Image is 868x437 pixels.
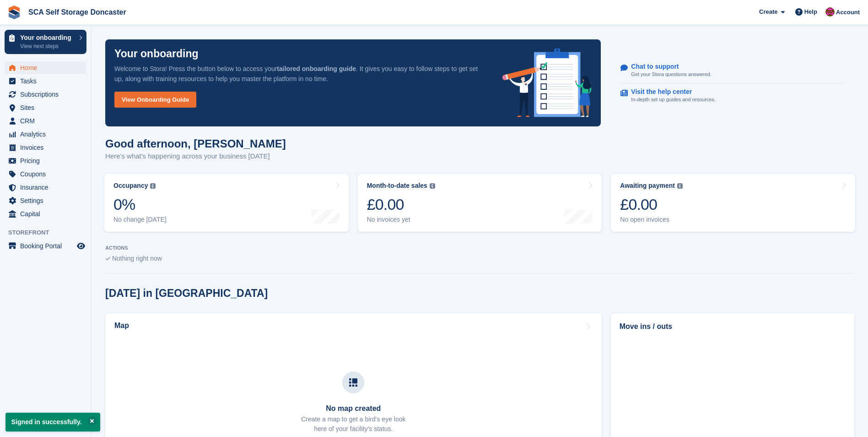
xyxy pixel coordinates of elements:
[20,240,75,252] span: Booking Portal
[631,71,711,78] p: Get your Stora questions answered.
[301,415,405,434] p: Create a map to get a bird's eye look here of your facility's status.
[5,413,100,432] p: Signed in successfully.
[8,228,91,237] span: Storefront
[631,63,704,71] p: Chat to support
[620,216,683,224] div: No open invoices
[150,183,156,189] img: icon-info-grey-7440780725fd019a000dd9b08b2336e03edf1995a4989e88bcd33f0948082b44.svg
[114,92,196,108] a: View Onboarding Guide
[5,168,86,180] a: menu
[367,195,435,214] div: £0.00
[620,182,675,190] div: Awaiting payment
[620,83,846,108] a: Visit the help center In-depth set up guides and resources.
[5,141,86,154] a: menu
[620,58,846,83] a: Chat to support Get your Stora questions answered.
[301,404,405,413] h3: No map created
[20,208,75,220] span: Capital
[367,182,427,190] div: Month-to-date sales
[836,8,860,17] span: Account
[5,101,86,114] a: menu
[358,174,602,232] a: Month-to-date sales £0.00 No invoices yet
[20,101,75,114] span: Sites
[20,128,75,141] span: Analytics
[277,65,356,72] strong: tailored onboarding guide
[113,182,148,190] div: Occupancy
[75,240,86,251] a: Preview store
[114,64,488,84] p: Welcome to Stora! Press the button below to access your . It gives you easy to follow steps to ge...
[5,88,86,101] a: menu
[611,174,855,232] a: Awaiting payment £0.00 No open invoices
[105,151,286,162] p: Here's what's happening across your business [DATE]
[20,75,75,87] span: Tasks
[5,154,86,167] a: menu
[113,216,167,224] div: No change [DATE]
[105,257,110,261] img: blank_slate_check_icon-ba018cac091ee9be17c0a81a6c232d5eb81de652e7a59be601be346b1b6ddf79.svg
[20,88,75,101] span: Subscriptions
[631,96,716,104] p: In-depth set up guides and resources.
[105,137,286,150] h1: Good afternoon, [PERSON_NAME]
[20,154,75,167] span: Pricing
[5,194,86,207] a: menu
[367,216,435,224] div: No invoices yet
[5,75,86,87] a: menu
[804,7,817,16] span: Help
[20,194,75,207] span: Settings
[759,7,777,16] span: Create
[502,49,592,117] img: onboarding-info-6c161a55d2c0e0a8cae90662b2fe09162a5109e8cc188191df67fb4f79e88e88.svg
[114,322,129,330] h2: Map
[349,378,357,387] img: map-icn-33ee37083ee616e46c38cad1a60f524a97daa1e2b2c8c0bc3eb3415660979fc1.svg
[20,61,75,74] span: Home
[5,30,86,54] a: Your onboarding View next steps
[430,183,435,189] img: icon-info-grey-7440780725fd019a000dd9b08b2336e03edf1995a4989e88bcd33f0948082b44.svg
[5,181,86,194] a: menu
[113,195,167,214] div: 0%
[20,168,75,180] span: Coupons
[5,208,86,220] a: menu
[825,7,835,16] img: Sarah Race
[20,34,75,41] p: Your onboarding
[104,174,349,232] a: Occupancy 0% No change [DATE]
[631,88,708,96] p: Visit the help center
[20,181,75,194] span: Insurance
[7,5,21,19] img: stora-icon-8386f47178a22dfd0bd8f6a31ec36ba5ce8667c1dd55bd0f319d3a0aa187defe.svg
[5,115,86,127] a: menu
[20,115,75,127] span: CRM
[620,195,683,214] div: £0.00
[5,61,86,74] a: menu
[620,321,846,332] h2: Move ins / outs
[677,183,683,189] img: icon-info-grey-7440780725fd019a000dd9b08b2336e03edf1995a4989e88bcd33f0948082b44.svg
[20,141,75,154] span: Invoices
[25,5,130,20] a: SCA Self Storage Doncaster
[20,42,75,50] p: View next steps
[114,49,199,59] p: Your onboarding
[105,245,854,251] p: ACTIONS
[105,287,268,300] h2: [DATE] in [GEOGRAPHIC_DATA]
[5,128,86,141] a: menu
[112,255,162,262] span: Nothing right now
[5,240,86,252] a: menu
